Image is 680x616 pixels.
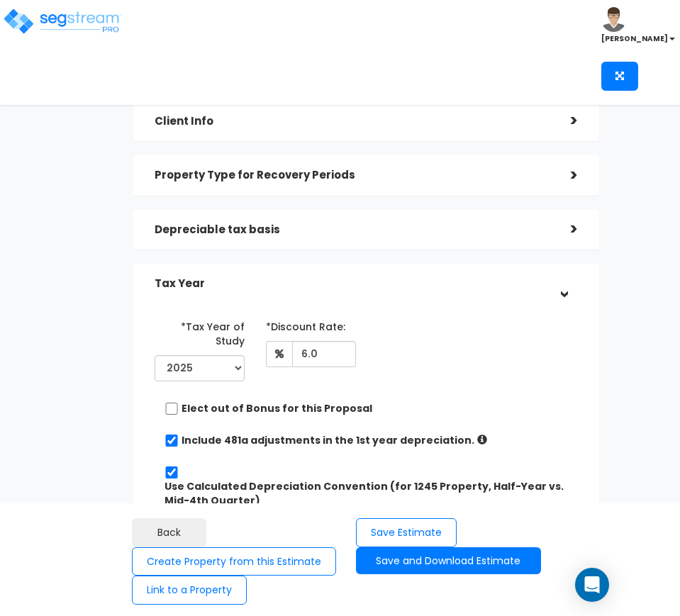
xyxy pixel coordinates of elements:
[266,315,345,334] label: *Discount Rate:
[550,110,578,132] div: >
[155,278,550,290] h5: Tax Year
[356,518,457,547] button: Save Estimate
[155,116,550,128] h5: Client Info
[132,547,336,576] button: Create Property from this Estimate
[477,435,487,444] i: If checked: Increased depreciation = Aggregated Post-Study (up to Tax Year) – Prior Accumulated D...
[550,218,578,240] div: >
[182,433,474,447] label: Include 481a adjustments in the 1st year depreciation.
[601,33,668,44] b: [PERSON_NAME]
[165,479,578,508] label: Use Calculated Depreciation Convention (for 1245 Property, Half-Year vs. Mid-4th Quarter)
[575,568,609,602] div: Open Intercom Messenger
[132,576,247,605] button: Link to a Property
[356,547,541,575] button: Save and Download Estimate
[155,224,550,236] h5: Depreciable tax basis
[182,401,372,415] label: Elect out of Bonus for this Proposal
[553,269,575,298] div: >
[132,518,206,547] a: Back
[155,315,245,348] label: *Tax Year of Study
[550,164,578,186] div: >
[2,7,123,35] img: logo_pro_r.png
[155,169,550,181] h5: Property Type for Recovery Periods
[601,7,626,32] img: avatar.png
